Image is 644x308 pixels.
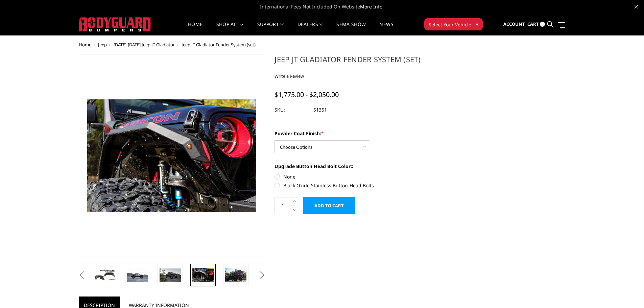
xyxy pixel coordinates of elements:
[503,21,525,27] span: Account
[313,104,327,116] dd: 51351
[98,42,107,48] a: Jeep
[275,130,461,137] label: Powder Coat Finish:
[275,182,461,189] label: Black Oxide Stainless Button-Head Bolts
[275,104,308,116] dt: SKU:
[114,42,175,48] a: [DATE]-[DATE] Jeep JT Gladiator
[540,22,545,27] span: 0
[476,21,478,28] span: ▾
[275,54,461,69] h1: Jeep JT Gladiator Fender System (set)
[79,54,265,257] a: Jeep JT Gladiator Fender System (set)
[79,42,91,48] a: Home
[257,22,284,35] a: Support
[127,268,148,282] img: Jeep JT Gladiator Fender System (set)
[503,15,525,33] a: Account
[79,17,151,31] img: BODYGUARD BUMPERS
[429,21,471,28] span: Select Your Vehicle
[275,73,304,79] a: Write a Review
[188,22,202,35] a: Home
[610,276,644,308] iframe: Chat Widget
[160,268,181,282] img: Jeep JT Gladiator Fender System (set)
[182,42,256,48] span: Jeep JT Gladiator Fender System (set)
[275,163,461,170] label: Upgrade Button Head Bolt Color::
[297,22,323,35] a: Dealers
[275,173,461,180] label: None
[225,268,246,282] img: Jeep JT Gladiator Fender System (set)
[257,270,267,280] button: Next
[424,18,483,30] button: Select Your Vehicle
[275,90,339,99] span: $1,775.00 - $2,050.00
[192,268,214,282] img: Jeep JT Gladiator Fender System (set)
[379,22,393,35] a: News
[360,3,382,10] a: More Info
[77,270,87,280] button: Previous
[527,15,545,33] a: Cart 0
[216,22,244,35] a: shop all
[94,269,115,281] img: Jeep JT Gladiator Fender System (set)
[527,21,539,27] span: Cart
[303,197,355,214] input: Add to Cart
[336,22,366,35] a: SEMA Show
